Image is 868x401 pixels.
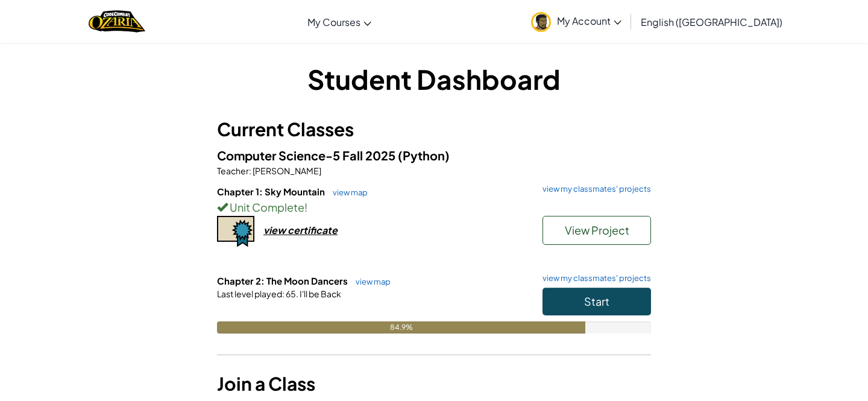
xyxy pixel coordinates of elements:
h3: Join a Class [217,370,651,397]
span: : [249,165,251,176]
a: Ozaria by CodeCombat logo [89,9,145,34]
span: Unit Complete [228,200,304,214]
h3: Current Classes [217,116,651,143]
h1: Student Dashboard [217,60,651,98]
a: view my classmates' projects [536,185,651,193]
span: I'll be Back [298,288,341,299]
span: Chapter 1: Sky Mountain [217,186,327,197]
span: Chapter 2: The Moon Dancers [217,275,350,286]
span: Computer Science-5 Fall 2025 [217,148,398,163]
span: My Account [557,14,621,27]
div: 84.9% [217,321,585,333]
span: Teacher [217,165,249,176]
button: Start [542,288,651,315]
span: English ([GEOGRAPHIC_DATA]) [641,16,782,28]
a: My Courses [301,5,377,38]
a: My Account [525,2,627,40]
img: certificate-icon.png [217,216,254,247]
button: View Project [542,216,651,245]
span: 65. [285,288,298,299]
a: view certificate [217,224,338,236]
a: English ([GEOGRAPHIC_DATA]) [635,5,788,38]
span: Start [584,294,609,308]
span: : [282,288,285,299]
a: view map [350,277,391,286]
span: View Project [565,223,629,237]
a: view my classmates' projects [536,274,651,282]
img: avatar [531,12,551,32]
span: My Courses [307,16,360,28]
div: view certificate [263,224,338,236]
img: Home [89,9,145,34]
a: view map [327,188,368,197]
span: [PERSON_NAME] [251,165,321,176]
span: (Python) [398,148,450,163]
span: ! [304,200,307,214]
span: Last level played [217,288,282,299]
